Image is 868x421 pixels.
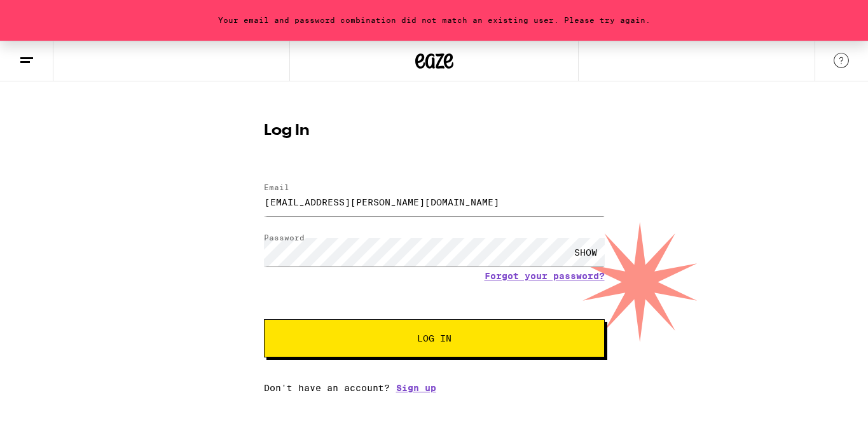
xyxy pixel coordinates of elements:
input: Email [264,188,605,216]
label: Email [264,183,289,191]
div: Don't have an account? [264,383,605,393]
a: Forgot your password? [485,271,605,281]
button: Log In [264,319,605,357]
a: Sign up [396,383,436,393]
h1: Log In [264,123,605,139]
label: Password [264,233,305,242]
span: Log In [417,334,451,343]
div: SHOW [567,238,605,266]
